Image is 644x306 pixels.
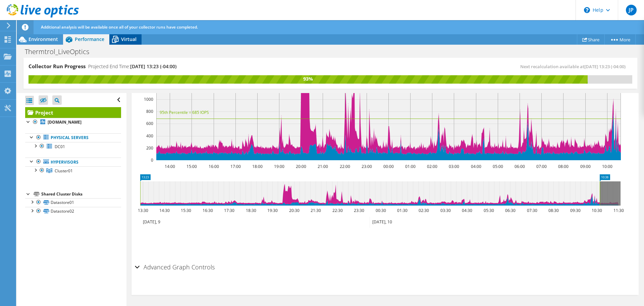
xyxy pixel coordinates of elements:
span: Performance [75,36,104,42]
a: Datastore01 [25,198,121,207]
text: 03:30 [440,208,451,213]
text: 06:00 [515,164,525,169]
span: Environment [29,36,58,42]
a: Cluster01 [25,166,121,175]
text: 14:30 [159,208,170,213]
text: 18:30 [246,208,256,213]
h4: Projected End Time: [88,63,176,70]
span: Additional analysis will be available once all of your collector runs have completed. [41,24,198,30]
text: 08:30 [548,208,559,213]
text: 05:00 [493,164,503,169]
text: 21:00 [318,164,328,169]
text: 10:30 [592,208,602,213]
text: 15:00 [186,164,197,169]
text: 09:00 [580,164,591,169]
svg: \n [584,7,590,13]
text: 21:30 [311,208,321,213]
span: [DATE] 13:23 (-04:00) [584,63,626,70]
text: 23:00 [362,164,372,169]
text: 08:00 [558,164,569,169]
text: 07:30 [527,208,537,213]
span: DC01 [55,144,65,149]
div: 93% [29,75,588,83]
text: 15:30 [181,208,191,213]
text: 14:00 [165,164,175,169]
div: Shared Cluster Disks [41,190,121,198]
text: 23:30 [354,208,364,213]
text: 02:00 [427,164,437,169]
text: 600 [146,121,153,126]
text: 0 [151,157,153,163]
text: 07:00 [536,164,547,169]
span: [DATE] 13:23 (-04:00) [130,63,176,70]
a: Project [25,107,121,118]
text: 01:00 [405,164,416,169]
text: 22:00 [340,164,350,169]
text: 20:00 [296,164,306,169]
text: 01:30 [397,208,408,213]
a: More [604,34,636,45]
text: 400 [146,133,153,139]
text: 20:30 [289,208,300,213]
text: 19:30 [267,208,278,213]
a: DC01 [25,142,121,151]
text: 17:30 [224,208,234,213]
text: 04:00 [471,164,481,169]
text: 22:30 [332,208,343,213]
text: 13:30 [138,208,148,213]
text: 200 [146,145,153,151]
text: 04:30 [462,208,472,213]
a: Physical Servers [25,133,121,142]
text: 11:30 [613,208,624,213]
text: 09:30 [570,208,581,213]
text: 16:30 [203,208,213,213]
text: 05:30 [484,208,494,213]
span: Next recalculation available at [520,63,629,70]
h2: Advanced Graph Controls [135,260,215,274]
text: 00:30 [376,208,386,213]
text: 800 [146,108,153,114]
text: 03:00 [449,164,459,169]
text: 06:30 [505,208,516,213]
h1: Thermtrol_LiveOptics [22,48,100,55]
text: 02:30 [419,208,429,213]
b: [DOMAIN_NAME] [48,119,82,125]
text: 1000 [144,96,153,102]
span: Cluster01 [55,168,73,174]
text: 00:00 [383,164,394,169]
text: 19:00 [274,164,284,169]
a: Share [577,34,605,45]
text: 17:00 [230,164,241,169]
span: JP [626,5,637,15]
text: 18:00 [252,164,263,169]
text: 16:00 [209,164,219,169]
text: 95th Percentile = 685 IOPS [160,110,209,115]
span: Virtual [121,36,137,42]
a: Datastore02 [25,207,121,216]
a: Hypervisors [25,158,121,166]
a: [DOMAIN_NAME] [25,118,121,127]
text: 10:00 [602,164,612,169]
